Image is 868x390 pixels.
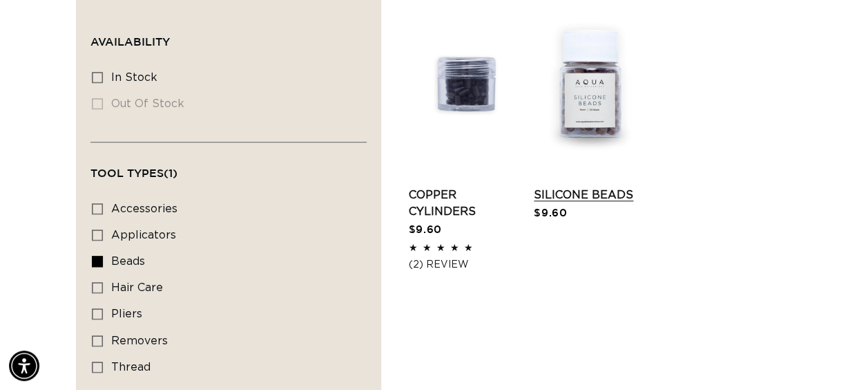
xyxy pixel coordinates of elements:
[111,282,163,293] span: hair care
[111,203,177,214] span: accessories
[111,256,145,267] span: beads
[111,230,176,241] span: applicators
[90,167,177,179] span: Tool Types
[90,11,367,61] summary: Availability (0 selected)
[111,308,142,319] span: pliers
[409,187,521,220] a: Copper Cylinders
[90,142,367,192] summary: Tool Types (1 selected)
[111,72,157,83] span: In stock
[111,335,168,346] span: removers
[111,362,151,373] span: thread
[90,35,170,48] span: Availability
[164,167,177,179] span: (1)
[9,351,39,381] div: Accessibility Menu
[534,187,646,203] a: Silicone Beads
